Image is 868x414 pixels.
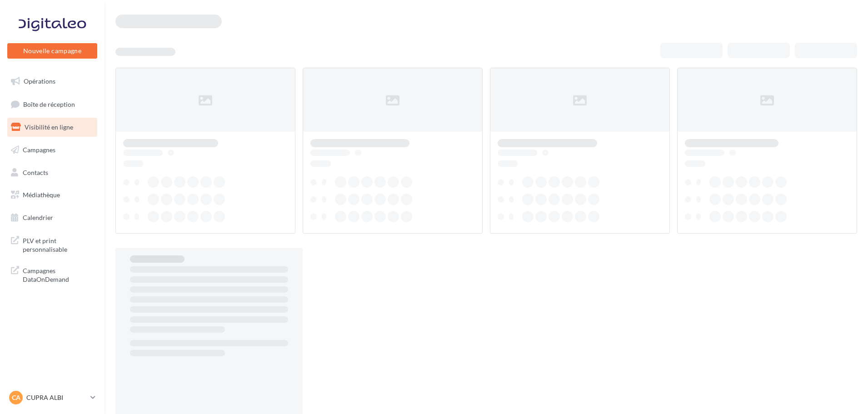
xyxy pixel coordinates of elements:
span: Campagnes DataOnDemand [23,264,94,284]
button: Nouvelle campagne [7,43,97,59]
span: Calendrier [23,214,53,221]
span: PLV et print personnalisable [23,234,94,254]
a: Médiathèque [5,185,99,205]
a: Opérations [5,72,99,91]
a: Visibilité en ligne [5,118,99,137]
a: Calendrier [5,208,99,227]
span: Médiathèque [23,191,60,199]
a: CA CUPRA ALBI [7,389,97,406]
span: CA [12,393,20,402]
span: Campagnes [23,146,55,154]
span: Contacts [23,168,48,176]
p: CUPRA ALBI [26,393,87,402]
span: Boîte de réception [23,100,75,108]
a: Campagnes [5,140,99,160]
a: Boîte de réception [5,95,99,114]
a: PLV et print personnalisable [5,231,99,258]
span: Opérations [24,77,55,85]
a: Contacts [5,163,99,182]
a: Campagnes DataOnDemand [5,261,99,288]
span: Visibilité en ligne [25,123,73,131]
